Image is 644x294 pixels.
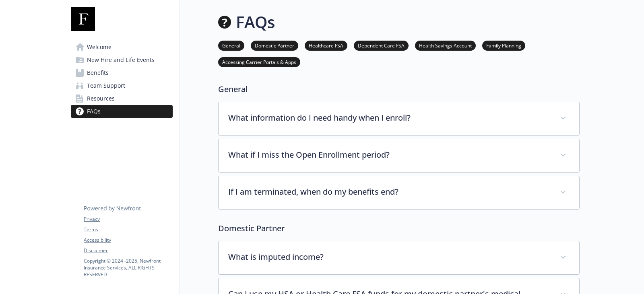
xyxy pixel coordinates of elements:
a: Disclaimer [84,247,172,254]
span: Welcome [87,41,111,53]
a: Terms [84,226,172,233]
span: Team Support [87,79,125,92]
a: Accessibility [84,236,172,244]
h1: FAQs [236,10,275,34]
span: Resources [87,92,115,105]
a: Accessing Carrier Portals & Apps [218,58,300,66]
p: What if I miss the Open Enrollment period? [228,149,550,161]
a: Health Savings Account [415,41,476,49]
p: What information do I need handy when I enroll? [228,112,550,124]
span: Benefits [87,66,109,79]
div: If I am terminated, when do my benefits end? [219,176,579,209]
p: Copyright © 2024 - 2025 , Newfront Insurance Services, ALL RIGHTS RESERVED [84,257,172,278]
a: Welcome [71,41,173,53]
a: Domestic Partner [251,41,298,49]
div: What is imputed income? [219,241,579,274]
p: If I am terminated, when do my benefits end? [228,186,550,198]
a: Resources [71,92,173,105]
span: FAQs [87,105,101,118]
div: What if I miss the Open Enrollment period? [219,139,579,172]
p: What is imputed income? [228,251,550,263]
a: Team Support [71,79,173,92]
a: Privacy [84,216,172,223]
a: Healthcare FSA [305,41,347,49]
p: Domestic Partner [218,222,580,234]
p: General [218,83,580,95]
a: General [218,41,244,49]
a: FAQs [71,105,173,118]
a: Benefits [71,66,173,79]
div: What information do I need handy when I enroll? [219,102,579,135]
a: New Hire and Life Events [71,53,173,66]
a: Family Planning [482,41,525,49]
a: Dependent Care FSA [354,41,409,49]
span: New Hire and Life Events [87,53,155,66]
